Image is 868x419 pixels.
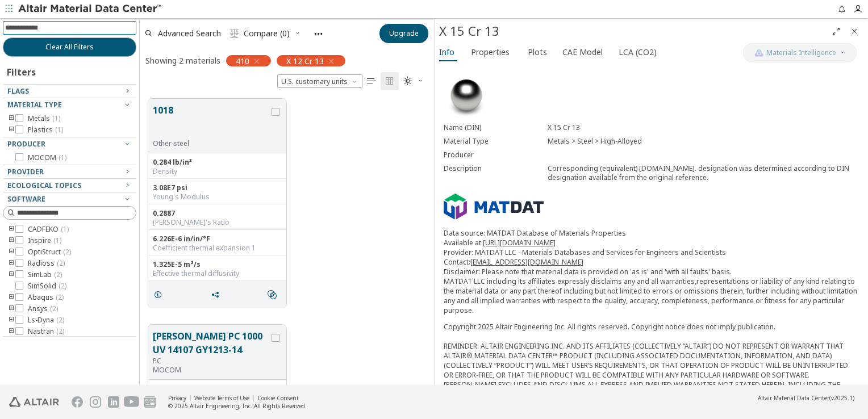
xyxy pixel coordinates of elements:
i:  [230,29,239,38]
button: Similar search [262,283,286,306]
span: Radioss [28,259,65,268]
img: Altair Engineering [9,397,59,407]
div: 6.226E-6 in/in/°F [153,234,282,244]
img: AI Copilot [754,48,763,57]
div: Effective thermal diffusivity [153,269,282,278]
p: MOCOM [153,366,269,375]
span: Inspire [28,236,61,245]
span: ( 1 ) [61,224,69,234]
span: Material Type [7,100,62,110]
span: U.S. customary units [277,74,362,88]
a: [URL][DOMAIN_NAME] [483,238,556,248]
button: [PERSON_NAME] PC 1000 UV 14107 GY1213-14 [153,329,269,357]
div: X 15 Cr 13 [548,123,859,132]
button: Flags [3,85,136,98]
i: toogle group [7,125,15,135]
div: Density [153,167,282,176]
span: ( 1 ) [53,236,61,245]
button: Share [206,283,229,306]
button: Full Screen [827,22,845,40]
span: Provider [7,167,44,177]
div: Description [444,164,548,182]
span: Materials Intelligence [766,48,836,57]
i: toogle group [7,114,15,123]
div: Young's Modulus [153,192,282,202]
span: ( 2 ) [56,326,64,336]
span: Upgrade [389,29,419,38]
span: Plots [528,43,547,61]
button: 1018 [153,103,269,139]
span: Properties [471,43,510,61]
div: grid [140,90,434,386]
div: Material Type [444,137,548,146]
div: Showing 2 materials [145,55,220,66]
div: Name (DIN) [444,123,548,132]
div: Metals > Steel > High-Alloyed [548,137,859,146]
button: Tile View [381,72,399,90]
div: Other steel [153,139,269,148]
span: ( 2 ) [63,247,71,257]
span: ( 1 ) [52,114,60,123]
div: 0.284 lb/in³ [153,158,282,167]
div: Unit System [277,74,362,88]
div: (v2025.1) [758,394,854,402]
span: Advanced Search [158,30,221,37]
i: toogle group [7,248,15,257]
a: Privacy [168,394,186,402]
p: Data source: MATDAT Database of Materials Properties Available at: Provider: MATDAT LLC - Materia... [444,228,859,315]
i: toogle group [7,327,15,336]
span: ( 2 ) [50,304,58,313]
span: Plastics [28,125,63,135]
button: Close [845,22,863,40]
span: Altair Material Data Center [758,394,829,402]
span: ( 2 ) [56,315,64,325]
span: ( 1 ) [55,125,63,135]
i: toogle group [7,270,15,279]
div: Coefficient thermal expansion 1 [153,244,282,253]
span: Clear All Filters [45,43,94,52]
div: © 2025 Altair Engineering, Inc. All Rights Reserved. [168,402,307,410]
i:  [403,77,412,86]
span: Ls-Dyna [28,316,64,325]
button: Theme [399,72,428,90]
i: toogle group [7,236,15,245]
span: CADFEKO [28,225,69,234]
div: 0.2887 [153,209,282,218]
img: Logo - Provider [444,194,544,220]
div: X 15 Cr 13 [439,22,827,40]
span: Producer [7,139,45,149]
button: Material Type [3,98,136,112]
span: OptiStruct [28,248,71,257]
div: Filters [3,57,41,84]
div: 3.08E7 psi [153,183,282,192]
button: Provider [3,165,136,179]
button: Clear All Filters [3,37,136,57]
button: Producer [3,137,136,151]
button: Ecological Topics [3,179,136,192]
div: Corresponding (equivalent) [DOMAIN_NAME]. designation was determined according to DIN designation... [548,164,859,182]
div: Producer [444,150,548,160]
span: MOCOM [28,153,66,162]
a: Cookie Consent [257,394,299,402]
span: Info [439,43,454,61]
div: 0.04263 lb/in³ [153,384,282,393]
span: ( 2 ) [54,270,62,279]
img: Material Type Image [444,73,489,119]
button: Upgrade [379,24,428,43]
span: SimLab [28,270,62,279]
div: [PERSON_NAME]'s Ratio [153,218,282,227]
span: Metals [28,114,60,123]
i: toogle group [7,304,15,313]
i:  [367,77,376,86]
i:  [268,290,277,299]
span: ( 2 ) [59,281,66,291]
span: X 12 Cr 13 [286,56,324,66]
i: toogle group [7,293,15,302]
span: ( 2 ) [56,292,64,302]
span: Flags [7,86,29,96]
span: Ansys [28,304,58,313]
span: Nastran [28,327,64,336]
span: Compare (0) [244,30,290,37]
i: toogle group [7,259,15,268]
span: ( 2 ) [57,258,65,268]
